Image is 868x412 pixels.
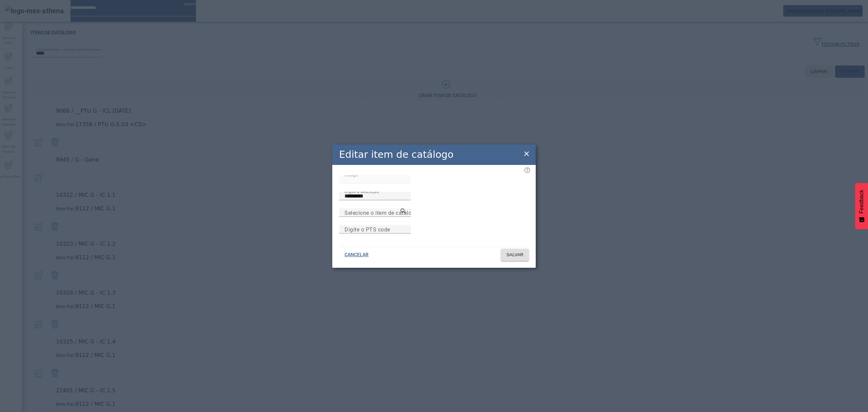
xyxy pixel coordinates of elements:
[344,209,406,217] input: Number
[501,249,529,261] button: SALVAR
[344,251,369,258] span: CANCELAR
[506,251,524,258] span: SALVAR
[344,189,379,194] mat-label: Digite a descrição
[339,249,374,261] button: CANCELAR
[855,183,868,229] button: Feedback - Mostrar pesquisa
[344,172,358,177] mat-label: Código
[344,226,390,232] mat-label: Digite o PTS code
[344,209,428,216] mat-label: Selecione o item de catálogo pai
[339,147,454,162] h2: Editar item de catálogo
[859,190,865,213] span: Feedback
